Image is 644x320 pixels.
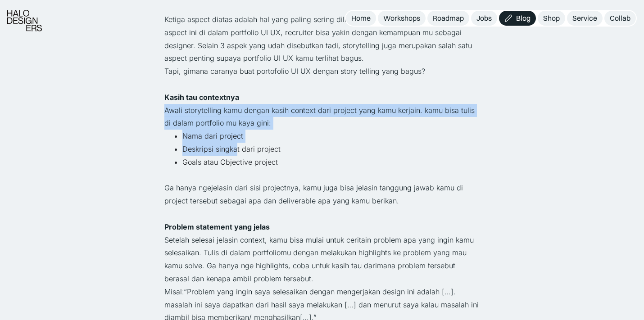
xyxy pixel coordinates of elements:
[164,13,480,65] p: Ketiga aspect diatas adalah hal yang paling sering diliat sama recruiter. Dengan adanya 3 aspect ...
[346,11,376,26] a: Home
[164,234,480,285] p: Setelah selesai jelasin context, kamu bisa mulai untuk ceritain problem apa yang ingin kamu seles...
[383,14,420,23] div: Workshops
[433,14,464,23] div: Roadmap
[471,11,497,26] a: Jobs
[476,14,492,23] div: Jobs
[516,14,531,23] div: Blog
[182,156,480,169] li: Goals atau Objective project
[427,11,469,26] a: Roadmap
[182,143,480,156] li: Deskripsi singkat dari project
[164,207,480,221] p: ‍
[164,93,239,102] strong: Kasih tau contextnya
[604,11,636,26] a: Collab
[182,130,480,143] li: Nama dari project
[567,11,603,26] a: Service
[164,104,480,130] p: Awali storytelling kamu dengan kasih context dari project yang kamu kerjain. kamu bisa tulis di d...
[164,169,480,182] p: ‍
[351,14,371,23] div: Home
[164,65,480,78] p: Tapi, gimana caranya buat portofolio UI UX dengan story telling yang bagus?
[164,222,270,231] strong: Problem statement yang jelas
[499,11,536,26] a: Blog
[164,181,480,207] p: Ga hanya ngejelasin dari sisi projectnya, kamu juga bisa jelasin tanggung jawab kamu di project t...
[164,78,480,91] p: ‍
[572,14,597,23] div: Service
[543,14,560,23] div: Shop
[378,11,426,26] a: Workshops
[610,14,630,23] div: Collab
[538,11,565,26] a: Shop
